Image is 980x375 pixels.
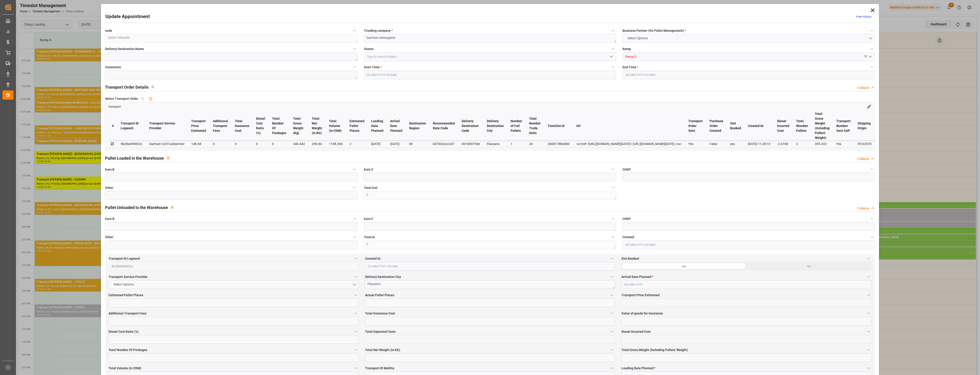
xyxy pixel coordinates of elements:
[796,141,808,147] div: 2
[774,111,793,141] th: Diesel Incurred Cost
[625,36,650,41] span: Select Options
[353,274,359,280] button: Transport Service Provider
[352,28,358,34] button: code
[365,311,395,316] span: Total Insurance Cost
[609,292,615,298] button: Actual Pallet Places
[610,185,616,190] button: Total Out
[622,71,875,79] input: DD-MM-YYYY HH:MM
[621,293,660,298] span: Transport Price Estimated
[353,310,359,316] button: Additional Transport Fees
[609,256,615,261] button: Created At
[105,217,114,221] span: Euro B
[622,217,631,221] span: CHEP
[609,365,615,371] button: Transport ID Melitta
[109,275,148,279] span: Transport Service Provider
[364,217,373,221] span: Euro C
[622,52,875,61] input: Type to search/select
[209,111,231,141] th: Additional Transport Fees
[364,167,373,172] span: Euro C
[105,235,113,240] span: Other
[622,28,686,33] span: Business Partner (for Pallet Management)
[109,348,147,352] span: Total Number Of Packages
[685,111,706,141] th: Transport Order Sent
[290,111,308,141] th: Total Gross Weight (Kg)
[371,141,383,147] div: [DATE]
[364,34,616,43] textarea: Dachser messagerie
[487,141,504,147] div: Flassans
[109,329,139,334] span: Diesel Cost Ratio (%)
[326,111,346,141] th: Total Volume (in CDM)
[146,111,188,141] th: Transport Service Provider
[609,274,615,280] button: Delivery Destination City
[507,111,526,141] th: Number of Full Pallets
[256,141,265,147] div: 0
[609,347,615,353] button: Total Net Weight (in KG)
[272,141,286,147] div: 0
[188,111,209,141] th: Transport Price Estimated
[511,141,522,147] div: 1
[608,53,614,60] button: open menu
[621,329,651,334] span: Diesel Incurred Cost
[164,153,172,162] button: View description
[364,191,616,200] textarea: 0
[109,256,140,261] span: Transport ID Logward
[406,111,429,141] th: Destination Region
[350,141,364,147] div: 2
[866,310,871,316] button: Value of goods for Insurance
[365,329,396,334] span: Total Expected Costs
[866,274,871,280] button: Arrival Date Planned *
[610,166,616,172] button: Euro C
[191,141,206,147] div: 148.68
[857,156,869,161] div: Collapse
[609,310,615,316] button: Total Insurance Cost
[364,28,393,33] span: Trucking company
[352,166,358,172] button: Euro B
[744,111,774,141] th: Created At
[109,111,117,141] th: #
[390,141,402,147] div: [DATE]
[364,47,373,51] span: Status
[352,234,358,240] button: Other
[866,292,871,298] button: Transport Price Estimated
[352,46,358,52] button: Delivery Destination Name
[610,64,616,70] button: Start Time *
[573,111,685,141] th: Url
[857,85,869,90] div: Collapse
[777,141,789,147] div: -2.6168
[811,111,833,141] th: Total Gross Weight (Including Pallets' Weight)
[621,366,656,371] span: Loading Date Planned
[856,15,871,18] a: View History
[352,185,358,190] button: Other
[748,141,770,147] div: [DATE] 11:28:13
[109,366,141,371] span: Total Volume (in CDM)
[105,47,144,51] span: Delivery Destination Name
[622,167,631,172] span: CHEP
[710,141,723,147] div: False
[857,206,869,211] div: Collapse
[548,141,569,147] div: 2d08178b6d00
[269,111,290,141] th: Total Number Of Packages
[364,240,616,249] textarea: 0
[622,240,875,249] input: DD-MM-YYYY HH:MM
[429,111,458,141] th: Recommended Rate Code
[365,293,394,298] span: Actual Pallet Places
[610,234,616,240] button: Total In
[688,141,703,147] div: Yes
[168,203,177,211] button: View description
[833,111,854,141] th: Transport Number Sent SAP
[869,28,875,34] button: Business Partner (for Pallet Management) *
[365,348,400,352] span: Total Net Weight (in KG)
[869,46,875,52] button: Ramp
[866,347,871,353] button: Total Gross Weight (Including Pallets' Weight)
[253,111,269,141] th: Diesel Cost Ratio (%)
[869,216,875,222] button: CHEP
[858,141,871,147] div: FR-02570
[117,111,146,141] th: Transport ID Logward
[111,282,136,287] span: Select Options
[364,65,381,70] span: Start Time
[622,65,638,70] span: End Time
[105,84,148,90] h2: Transport Order Details
[610,216,616,222] button: Euro C
[869,166,875,172] button: CHEP
[483,111,507,141] th: Delivery Destination City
